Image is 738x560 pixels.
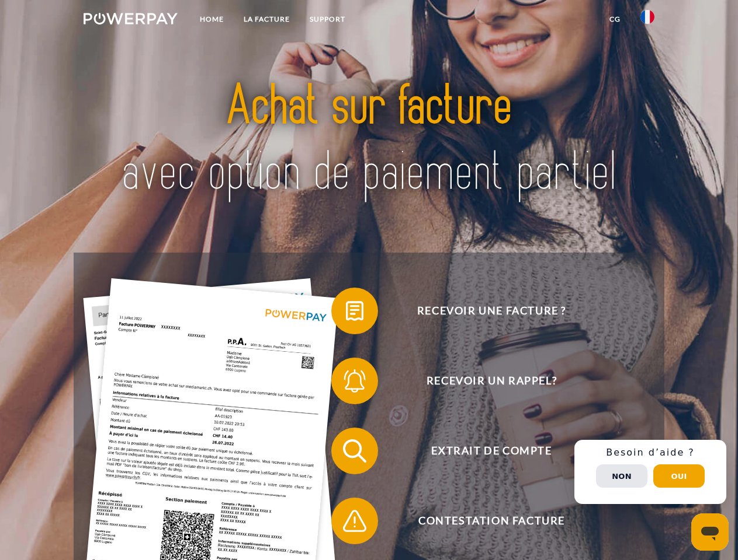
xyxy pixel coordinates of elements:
h3: Besoin d’aide ? [581,447,719,459]
span: Extrait de compte [348,428,635,474]
img: qb_bill.svg [340,296,369,325]
span: Recevoir un rappel? [348,358,635,404]
img: qb_bell.svg [340,366,369,395]
button: Recevoir une facture ? [331,288,635,334]
a: CG [600,9,630,30]
img: qb_warning.svg [340,506,369,535]
a: Support [300,9,355,30]
img: title-powerpay_fr.svg [112,56,626,223]
div: Schnellhilfe [574,440,726,504]
button: Recevoir un rappel? [331,358,635,404]
a: LA FACTURE [234,9,300,30]
img: logo-powerpay-white.svg [84,13,178,24]
span: Contestation Facture [348,498,635,544]
button: Contestation Facture [331,498,635,544]
img: qb_search.svg [340,436,369,466]
iframe: Bouton de lancement de la fenêtre de messagerie [691,513,729,551]
a: Home [190,9,234,30]
span: Recevoir une facture ? [348,288,635,334]
button: Non [596,464,647,488]
button: Oui [653,464,705,488]
img: fr [640,10,654,24]
button: Extrait de compte [331,428,635,474]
